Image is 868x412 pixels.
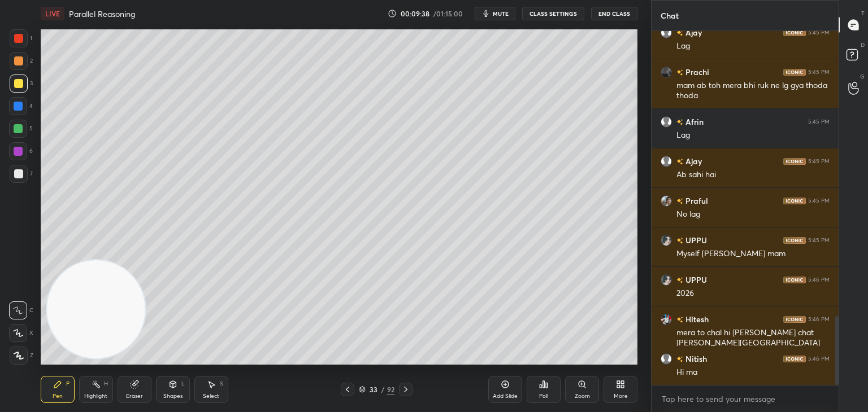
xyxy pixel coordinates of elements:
[676,288,830,299] div: 2026
[683,195,708,207] h6: Praful
[676,238,683,244] img: no-rating-badge.077c3623.svg
[163,393,183,399] div: Shapes
[783,277,806,283] img: iconic-dark.1390631f.png
[683,313,709,325] h6: Hitesh
[676,198,683,204] img: no-rating-badge.077c3623.svg
[614,393,628,399] div: More
[683,66,709,78] h6: Prachi
[661,314,672,325] img: eebab2a336d84a92b710b9d44f9d1d31.jpg
[9,142,33,160] div: 6
[661,27,672,38] img: default.png
[676,30,683,36] img: no-rating-badge.077c3623.svg
[783,356,806,362] img: iconic-dark.1390631f.png
[539,393,548,399] div: Poll
[181,381,185,387] div: L
[808,356,830,362] div: 5:46 PM
[9,301,33,319] div: C
[10,52,33,70] div: 2
[676,356,683,362] img: no-rating-badge.077c3623.svg
[652,31,839,385] div: grid
[783,198,806,204] img: iconic-dark.1390631f.png
[676,248,830,260] div: Myself [PERSON_NAME] mam
[661,235,672,246] img: 3
[861,41,865,49] p: D
[808,158,830,165] div: 5:45 PM
[522,7,584,20] button: CLASS SETTINGS
[861,9,865,17] p: T
[808,198,830,204] div: 5:45 PM
[808,237,830,244] div: 5:45 PM
[10,74,33,93] div: 3
[69,8,135,19] h4: Parallel Reasoning
[676,317,683,323] img: no-rating-badge.077c3623.svg
[683,274,707,286] h6: UPPU
[104,381,108,387] div: H
[808,29,830,36] div: 5:45 PM
[475,7,515,20] button: mute
[493,393,518,399] div: Add Slide
[676,130,830,141] div: Lag
[41,7,64,20] div: LIVE
[783,237,806,244] img: iconic-dark.1390631f.png
[10,347,33,365] div: Z
[683,27,702,38] h6: Ajay
[9,120,33,138] div: 5
[368,386,379,393] div: 33
[676,277,683,283] img: no-rating-badge.077c3623.svg
[808,316,830,323] div: 5:46 PM
[676,41,830,52] div: Lag
[661,274,672,286] img: 3
[808,277,830,283] div: 5:46 PM
[661,195,672,207] img: e1867137302b4b9195e1b4f52208d907.jpg
[783,316,806,323] img: iconic-dark.1390631f.png
[661,116,672,128] img: default.png
[783,158,806,165] img: iconic-dark.1390631f.png
[10,29,32,47] div: 1
[808,69,830,76] div: 5:45 PM
[84,393,107,399] div: Highlight
[661,156,672,167] img: default.png
[676,209,830,220] div: No lag
[53,393,63,399] div: Pen
[591,7,637,20] button: End Class
[676,169,830,181] div: Ab sahi hai
[676,69,683,76] img: no-rating-badge.077c3623.svg
[676,327,830,349] div: mera to chal hi [PERSON_NAME] chat [PERSON_NAME][GEOGRAPHIC_DATA]
[860,72,865,81] p: G
[676,119,683,125] img: no-rating-badge.077c3623.svg
[126,393,143,399] div: Eraser
[9,97,33,115] div: 4
[652,1,688,30] p: Chat
[683,155,702,167] h6: Ajay
[683,353,707,365] h6: Nitish
[683,116,704,128] h6: Afrin
[661,353,672,365] img: default.png
[493,10,509,17] span: mute
[203,393,219,399] div: Select
[387,384,394,395] div: 92
[676,80,830,102] div: mam ab toh mera bhi ruk ne lg gya thoda thoda
[676,367,830,378] div: Hi ma
[683,234,707,246] h6: UPPU
[9,324,33,342] div: X
[381,386,385,393] div: /
[10,165,33,183] div: 7
[575,393,590,399] div: Zoom
[783,29,806,36] img: iconic-dark.1390631f.png
[220,381,223,387] div: S
[661,67,672,78] img: aedd7b0e61a448bdb5756975e897d287.jpg
[676,159,683,165] img: no-rating-badge.077c3623.svg
[783,69,806,76] img: iconic-dark.1390631f.png
[808,119,830,125] div: 5:45 PM
[66,381,70,387] div: P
